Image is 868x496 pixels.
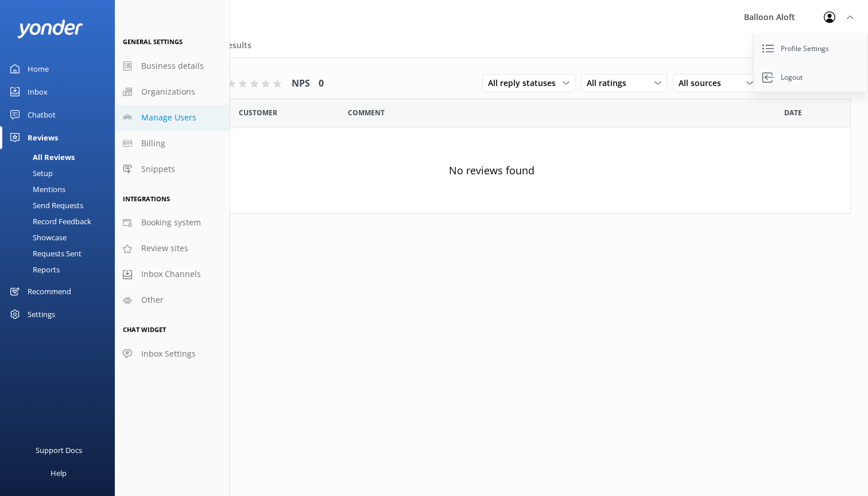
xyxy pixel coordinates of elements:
span: Booking system [141,216,201,229]
span: Review sites [141,242,188,255]
span: All ratings [587,77,633,89]
a: Business details [115,53,230,79]
span: Billing [141,137,165,150]
span: All reply statuses [488,77,563,89]
span: Question [348,107,385,118]
div: Home [28,57,49,80]
a: Other [115,287,230,313]
span: Date [784,107,802,118]
div: Settings [28,303,55,326]
a: Snippets [115,157,230,182]
div: Requests Sent [7,245,82,261]
span: Organizations [141,85,195,98]
a: Booking system [115,210,230,236]
span: Chat Widget [123,325,166,334]
div: Mentions [7,181,65,197]
span: Inbox Settings [141,347,196,360]
a: Billing [115,131,230,157]
a: Inbox Channels [115,261,230,287]
span: General Settings [123,37,183,46]
a: Manage Users [115,105,230,131]
span: Date [239,107,277,118]
div: Inbox [28,80,48,103]
a: Send Requests [7,197,115,213]
a: Reports [7,261,115,278]
div: Setup [7,165,53,181]
div: No reviews found [133,127,850,213]
span: Integrations [123,194,170,203]
h4: NPS [292,76,310,91]
a: Review sites [115,236,230,261]
img: yonder-white-logo.png [17,19,83,38]
a: Organizations [115,79,230,105]
div: Help [51,462,67,485]
div: Recommend [28,280,71,303]
span: All sources [679,77,728,89]
div: Chatbot [28,103,56,126]
span: Inbox Channels [141,268,201,280]
h4: 0 [319,76,324,91]
a: Requests Sent [7,245,115,261]
a: Setup [7,165,115,181]
a: Mentions [7,181,115,197]
a: Inbox Settings [115,341,230,367]
div: Reports [7,261,60,278]
div: Send Requests [7,197,83,213]
div: Reviews [28,126,58,149]
span: Business details [141,60,204,72]
span: Other [141,294,164,306]
div: All Reviews [7,149,75,165]
div: Record Feedback [7,213,91,229]
div: Support Docs [36,439,82,462]
a: All Reviews [7,149,115,165]
span: Snippets [141,163,175,175]
a: Showcase [7,229,115,245]
span: Manage Users [141,111,196,124]
div: Showcase [7,229,67,245]
a: Record Feedback [7,213,115,229]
